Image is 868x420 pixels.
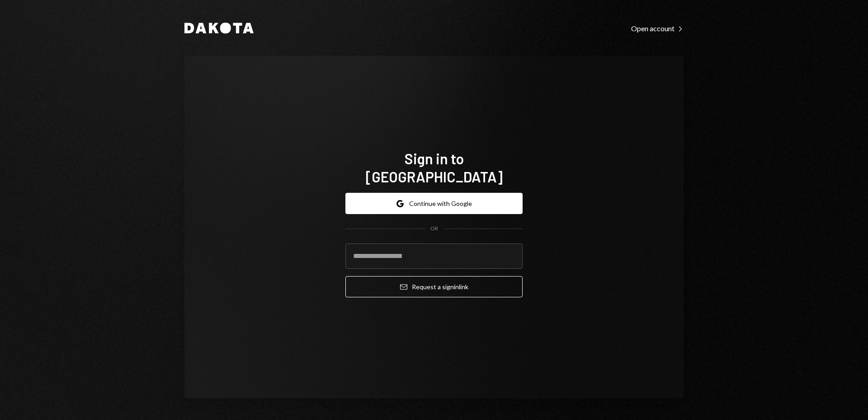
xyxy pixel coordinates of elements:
[631,23,684,33] a: Open account
[430,225,438,233] div: OR
[345,276,523,297] button: Request a signinlink
[631,24,684,33] div: Open account
[345,193,523,214] button: Continue with Google
[345,149,523,186] h1: Sign in to [GEOGRAPHIC_DATA]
